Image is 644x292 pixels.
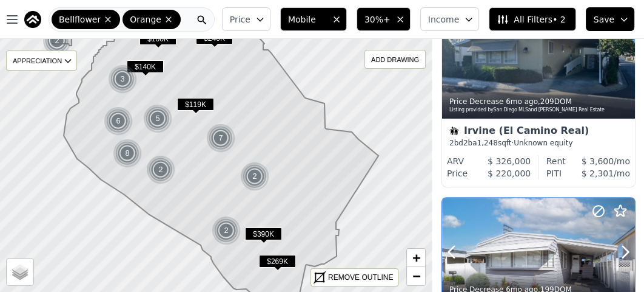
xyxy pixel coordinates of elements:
div: 2 [42,26,72,55]
div: 2 [212,216,241,245]
div: 2 [240,162,269,191]
span: $390K [245,228,282,240]
div: $269K [259,255,296,273]
img: g1.png [212,216,241,245]
a: Zoom in [407,249,425,267]
div: 6 [104,106,133,136]
div: Price [447,167,468,179]
span: 30%+ [364,13,391,26]
span: − [412,268,420,283]
div: Irvine (El Camino Real) [449,126,628,138]
img: g1.png [42,26,72,55]
span: $119K [177,98,214,111]
span: Bellflower [59,13,101,26]
div: $390K [245,228,282,245]
span: $ 220,000 [488,169,531,178]
button: Save [586,7,634,31]
img: g1.png [146,155,176,184]
div: Price Decrease , 209 DOM [449,97,629,106]
div: 2 [146,155,175,184]
span: Orange [130,13,161,26]
img: g1.png [108,64,138,94]
span: Save [594,13,614,26]
div: 8 [113,139,142,168]
a: Zoom out [407,267,425,285]
div: Listing provided by San Diego MLS and [PERSON_NAME] Real Estate [449,106,629,114]
div: 7 [206,123,235,153]
time: 2025-03-29 20:43 [506,97,538,106]
span: Income [428,13,460,26]
img: Pellego [24,11,41,28]
span: $ 2,301 [582,169,614,178]
img: g1.png [104,106,133,136]
div: ADD DRAWING [365,50,425,68]
button: Income [420,7,480,31]
span: All Filters • 2 [497,13,565,26]
span: $ 326,000 [488,156,531,166]
span: Mobile [288,13,327,26]
span: $100K [139,32,176,45]
span: $269K [259,255,296,268]
div: Rent [546,155,566,167]
img: g1.png [240,162,270,191]
div: $140K [127,60,164,78]
img: g1.png [113,139,143,168]
div: 5 [143,104,172,133]
div: ARV [447,155,464,167]
span: $240K [196,32,233,44]
div: PITI [546,167,562,179]
div: 2 bd 2 ba sqft · Unknown equity [449,138,628,148]
div: APPRECIATION [6,50,77,71]
img: g1.png [206,123,236,153]
span: $140K [127,60,164,73]
span: $ 3,600 [582,156,614,166]
button: Price [222,7,270,31]
span: Price [230,13,250,26]
button: 30%+ [357,7,411,31]
span: 1,248 [477,139,498,147]
button: Mobile [280,7,347,31]
div: /mo [562,167,630,179]
div: REMOVE OUTLINE [328,272,393,283]
div: $119K [177,98,214,116]
span: + [412,250,420,265]
img: Mobile [449,126,459,136]
button: All Filters• 2 [489,7,575,31]
img: g1.png [143,104,173,133]
div: /mo [566,155,630,167]
div: 3 [108,64,137,94]
a: Price Decrease 6mo ago,209DOMListing provided bySan Diego MLSand [PERSON_NAME] Real EstateMobileI... [441,9,634,187]
a: Layers [7,259,33,285]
